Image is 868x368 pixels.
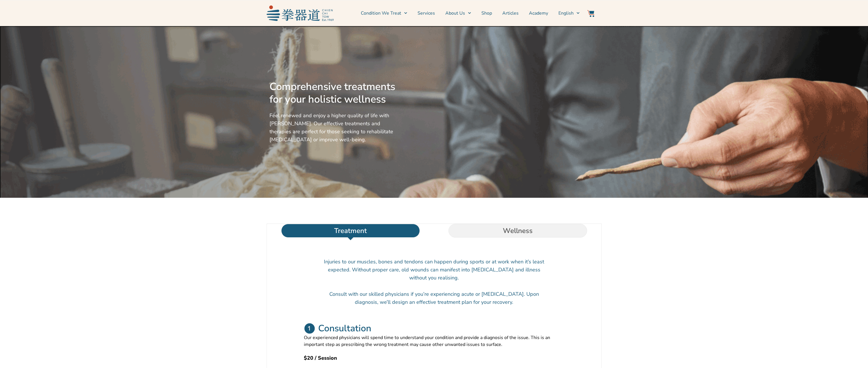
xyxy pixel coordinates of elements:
p: Consult with our skilled physicians if you’re experiencing acute or [MEDICAL_DATA]. Upon diagnosi... [324,290,544,306]
a: About Us [445,6,471,20]
img: Website Icon-03 [587,10,594,17]
h2: Consultation [318,323,371,334]
nav: Menu [336,6,580,20]
p: Feel renewed and enjoy a higher quality of life with [PERSON_NAME]. Our effective treatments and ... [269,111,398,144]
h2: $20 / Session [304,354,564,362]
a: Academy [529,6,548,20]
a: English [558,6,580,20]
h2: Comprehensive treatments for your holistic wellness [269,81,398,106]
span: English [558,10,574,17]
p: Our experienced physicians will spend time to understand your condition and provide a diagnosis o... [304,334,564,348]
a: Condition We Treat [361,6,407,20]
p: Injuries to our muscles, bones and tendons can happen during sports or at work when it’s least ex... [324,258,544,282]
a: Services [418,6,435,20]
a: Articles [502,6,519,20]
a: Shop [481,6,492,20]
